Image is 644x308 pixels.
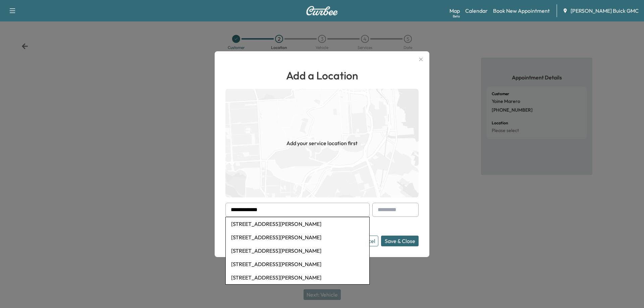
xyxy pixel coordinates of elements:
a: Book New Appointment [493,7,550,15]
h1: Add a Location [225,67,419,83]
li: [STREET_ADDRESS][PERSON_NAME] [226,231,369,244]
li: [STREET_ADDRESS][PERSON_NAME] [226,271,369,284]
button: Save & Close [381,236,419,246]
span: [PERSON_NAME] Buick GMC [571,7,639,15]
a: MapBeta [449,7,460,15]
a: Calendar [465,7,488,15]
li: [STREET_ADDRESS][PERSON_NAME] [226,217,369,231]
img: Curbee Logo [306,6,338,15]
h1: Add your service location first [286,139,358,147]
img: empty-map-CL6vilOE.png [225,89,419,197]
div: Beta [453,14,460,19]
li: [STREET_ADDRESS][PERSON_NAME] [226,257,369,271]
li: [STREET_ADDRESS][PERSON_NAME] [226,244,369,257]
